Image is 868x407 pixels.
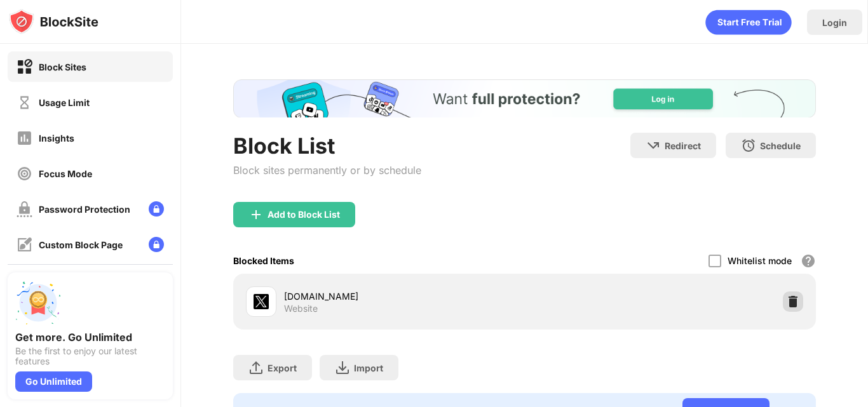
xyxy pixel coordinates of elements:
div: Be the first to enjoy our latest features [15,346,165,366]
div: Add to Block List [268,210,340,220]
div: Usage Limit [39,97,90,108]
div: Login [822,17,847,28]
div: Go Unlimited [15,371,92,392]
div: Insights [39,133,74,143]
img: password-protection-off.svg [17,201,32,217]
img: insights-off.svg [17,130,32,146]
div: Custom Block Page [39,239,123,250]
div: Export [268,363,297,373]
div: Password Protection [39,204,130,215]
div: Get more. Go Unlimited [15,331,165,344]
iframe: Banner [233,79,816,117]
div: Schedule [760,140,801,151]
img: customize-block-page-off.svg [17,237,32,253]
img: logo-blocksite.svg [9,9,98,34]
div: Block List [233,133,421,159]
img: focus-off.svg [17,166,32,182]
div: Whitelist mode [728,255,792,266]
div: Blocked Items [233,255,294,266]
img: lock-menu.svg [149,201,164,217]
img: block-on.svg [17,59,32,75]
div: Redirect [665,140,701,151]
img: favicons [254,294,269,309]
div: animation [705,10,792,35]
img: push-unlimited.svg [15,280,61,326]
img: time-usage-off.svg [17,95,32,110]
div: Focus Mode [39,168,92,179]
img: lock-menu.svg [149,237,164,252]
div: Block Sites [39,62,86,72]
div: Website [284,303,318,314]
div: Block sites permanently or by schedule [233,164,421,177]
div: Import [354,363,383,373]
div: [DOMAIN_NAME] [284,290,525,303]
